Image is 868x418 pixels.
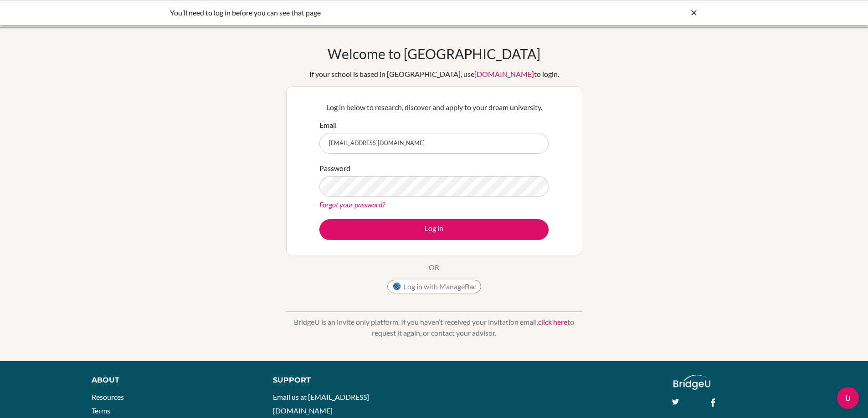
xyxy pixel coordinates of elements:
div: About [92,375,252,386]
a: Terms [92,406,110,415]
button: Log in with ManageBac [387,280,481,293]
div: Open Intercom Messenger [837,387,859,409]
a: Forgot your password? [319,200,385,209]
a: Resources [92,393,124,401]
div: If your school is based in [GEOGRAPHIC_DATA], use to login. [309,69,559,80]
div: You’ll need to log in before you can see that page [170,7,562,18]
a: click here [538,317,567,326]
label: Password [319,163,350,174]
img: logo_white@2x-f4f0deed5e89b7ecb1c2cc34c3e3d731f90f0f143d5ea2071677605dd97b5244.png [673,375,710,390]
p: OR [429,262,439,273]
div: Support [273,375,423,386]
p: Log in below to research, discover and apply to your dream university. [319,102,549,113]
label: Email [319,120,337,131]
a: [DOMAIN_NAME] [474,70,534,78]
h1: Welcome to [GEOGRAPHIC_DATA] [328,45,540,62]
a: Email us at [EMAIL_ADDRESS][DOMAIN_NAME] [273,393,369,415]
p: BridgeU is an invite only platform. If you haven’t received your invitation email, to request it ... [286,317,582,338]
button: Log in [319,219,549,240]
